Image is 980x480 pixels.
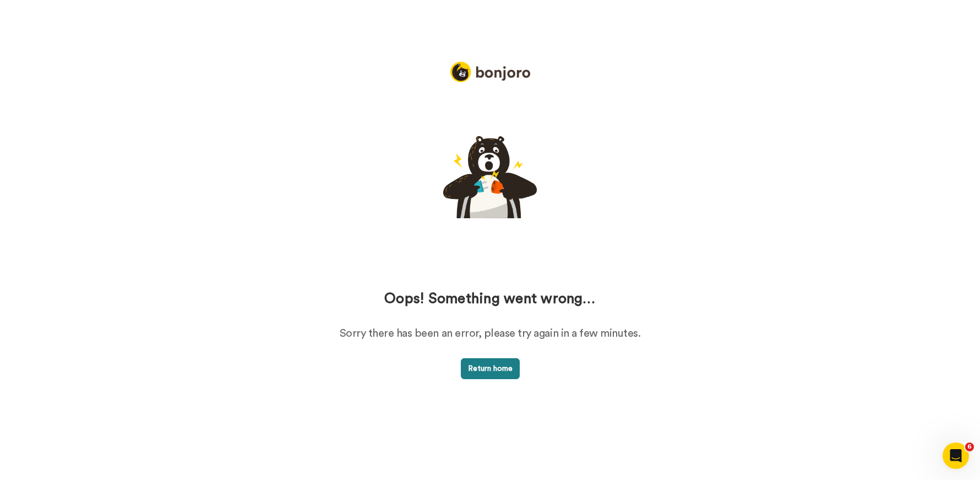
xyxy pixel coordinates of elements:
[443,93,537,261] img: 500.png
[450,62,530,82] img: logo_full.png
[461,358,520,379] button: Return home
[461,365,520,373] a: Return home
[965,443,974,451] span: 6
[943,443,969,469] iframe: Intercom live chat
[231,326,749,342] div: Sorry there has been an error, please try again in a few minutes.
